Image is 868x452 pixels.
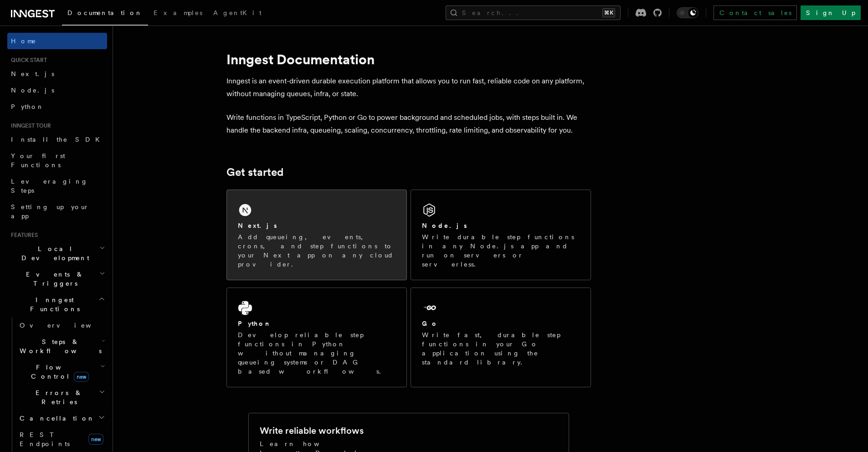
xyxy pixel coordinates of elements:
a: Your first Functions [7,148,107,173]
span: Examples [154,9,202,16]
button: Events & Triggers [7,266,107,292]
span: Next.js [11,70,54,77]
span: Install the SDK [11,136,105,143]
a: Overview [16,317,107,334]
span: Flow Control [16,363,100,381]
button: Cancellation [16,410,107,426]
p: Develop reliable step functions in Python without managing queueing systems or DAG based workflows. [238,330,395,376]
span: Node.js [11,87,54,94]
button: Steps & Workflows [16,334,107,359]
button: Toggle dark mode [677,7,699,18]
a: Node.js [7,82,107,98]
button: Flow Controlnew [16,359,107,385]
span: Overview [20,322,113,329]
a: Get started [226,166,283,179]
h2: Node.js [422,221,467,230]
span: Quick start [7,56,47,64]
a: Home [7,33,107,49]
a: PythonDevelop reliable step functions in Python without managing queueing systems or DAG based wo... [226,288,407,387]
a: GoWrite fast, durable step functions in your Go application using the standard library. [411,288,591,387]
h2: Write reliable workflows [260,424,364,437]
a: Setting up your app [7,199,107,224]
span: Python [11,103,44,110]
span: Features [7,231,38,239]
a: Install the SDK [7,131,107,148]
span: Local Development [7,244,99,262]
p: Inngest is an event-driven durable execution platform that allows you to run fast, reliable code ... [226,75,591,100]
span: new [88,434,103,445]
a: Leveraging Steps [7,173,107,199]
p: Write fast, durable step functions in your Go application using the standard library. [422,330,580,367]
span: Errors & Retries [16,388,99,406]
a: Python [7,98,107,115]
span: Cancellation [16,414,95,423]
span: Home [11,36,36,46]
span: Leveraging Steps [11,178,88,194]
h2: Python [238,319,272,328]
a: Next.jsAdd queueing, events, crons, and step functions to your Next app on any cloud provider. [226,190,407,280]
p: Add queueing, events, crons, and step functions to your Next app on any cloud provider. [238,232,395,269]
a: Sign Up [801,5,861,20]
a: Contact sales [714,5,797,20]
a: Next.js [7,66,107,82]
a: Examples [148,3,208,25]
kbd: ⌘K [602,8,615,17]
h2: Next.js [238,221,277,230]
span: new [74,372,89,382]
a: Node.jsWrite durable step functions in any Node.js app and run on servers or serverless. [411,190,591,280]
h2: Go [422,319,438,328]
a: AgentKit [208,3,267,25]
button: Search...⌘K [446,5,621,20]
span: Events & Triggers [7,270,99,288]
a: REST Endpointsnew [16,426,107,452]
p: Write durable step functions in any Node.js app and run on servers or serverless. [422,232,580,269]
span: Documentation [67,9,143,16]
button: Local Development [7,241,107,266]
span: Steps & Workflows [16,337,102,355]
button: Inngest Functions [7,292,107,317]
span: Your first Functions [11,152,65,169]
span: Setting up your app [11,203,89,220]
span: REST Endpoints [20,431,70,447]
p: Write functions in TypeScript, Python or Go to power background and scheduled jobs, with steps bu... [226,111,591,137]
span: Inngest Functions [7,295,98,313]
span: Inngest tour [7,122,51,129]
button: Errors & Retries [16,385,107,410]
h1: Inngest Documentation [226,51,591,67]
span: AgentKit [213,9,262,16]
a: Documentation [62,3,148,26]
